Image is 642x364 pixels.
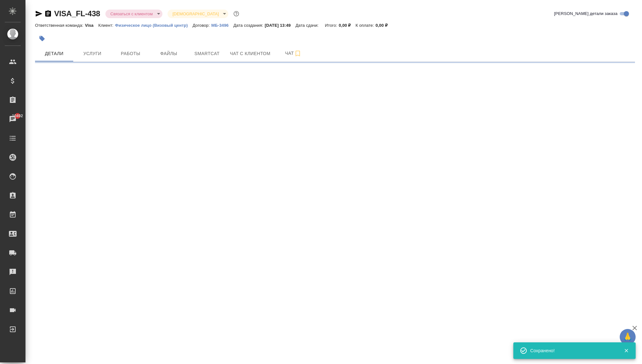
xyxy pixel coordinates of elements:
[8,113,27,119] span: 10492
[35,10,43,18] button: Скопировать ссылку для ЯМессенджера
[620,329,636,345] button: 🙏
[98,23,115,28] p: Клиент:
[44,10,52,18] button: Скопировать ссылку
[35,32,49,46] button: Добавить тэг
[115,23,193,28] p: Физическое лицо (Визовый центр)
[230,50,270,58] span: Чат с клиентом
[168,10,228,18] div: Связаться с клиентом
[54,9,100,18] a: VISA_FL-438
[375,23,392,28] p: 0,00 ₽
[622,330,633,344] span: 🙏
[77,50,108,58] span: Услуги
[192,50,222,58] span: Smartcat
[554,11,617,17] span: [PERSON_NAME] детали заказа
[115,50,146,58] span: Работы
[233,23,265,28] p: Дата создания:
[211,22,233,28] a: МБ-3496
[265,23,296,28] p: [DATE] 13:49
[278,49,309,57] span: Чат
[296,23,320,28] p: Дата сдачи:
[35,23,85,28] p: Ответственная команда:
[2,111,24,127] a: 10492
[356,23,376,28] p: К оплате:
[153,50,184,58] span: Файлы
[85,23,98,28] p: Visa
[339,23,356,28] p: 0,00 ₽
[232,10,240,18] button: Доп статусы указывают на важность/срочность заказа
[193,23,211,28] p: Договор:
[211,23,233,28] p: МБ-3496
[530,347,614,354] div: Сохранено!
[39,50,69,58] span: Детали
[109,11,155,17] button: Связаться с клиентом
[620,348,633,353] button: Закрыть
[105,10,162,18] div: Связаться с клиентом
[115,22,193,28] a: Физическое лицо (Визовый центр)
[171,11,221,17] button: [DEMOGRAPHIC_DATA]
[325,23,339,28] p: Итого:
